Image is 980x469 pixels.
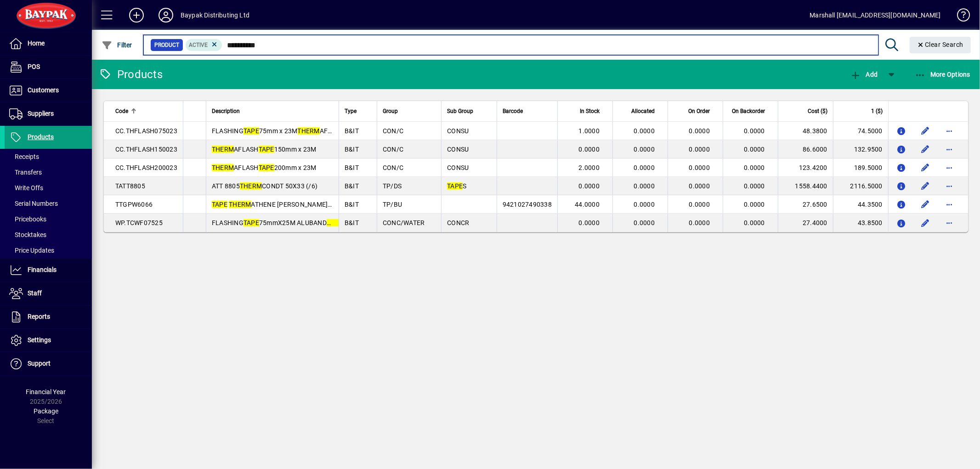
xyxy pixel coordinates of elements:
span: 1 ($) [871,106,883,116]
span: On Order [688,106,710,116]
button: More Options [912,66,973,83]
button: Clear [910,37,971,53]
span: TP/BU [383,201,402,208]
a: Stocktakes [5,227,92,243]
button: More options [942,142,957,157]
span: 1.0000 [579,127,600,135]
button: Edit [918,197,933,212]
span: B&IT [345,127,359,135]
span: CONC/WATER [383,219,425,226]
td: 132.9500 [833,140,888,158]
span: Allocated [631,106,655,116]
span: 0.0000 [689,164,710,171]
button: Add [122,7,151,23]
a: Write Offs [5,180,92,196]
span: Barcode [503,106,523,116]
span: Reports [28,313,50,320]
td: 44.3500 [833,195,888,214]
em: TAPE [244,127,259,135]
td: 74.5000 [833,122,888,140]
span: 0.0000 [744,219,765,226]
span: 0.0000 [634,164,655,171]
span: CON/C [383,164,403,171]
span: Price Updates [9,247,54,254]
span: FLASHING 75mmX25M ALUBAND ACRAFT [212,219,374,226]
span: Settings [28,336,51,344]
span: B&IT [345,182,359,190]
span: S [447,182,466,190]
span: CONSU [447,146,469,153]
a: Receipts [5,149,92,164]
span: Product [154,40,179,50]
span: 0.0000 [744,164,765,171]
span: 0.0000 [634,219,655,226]
span: B&IT [345,201,359,208]
div: Description [212,106,333,116]
td: 123.4200 [778,158,833,177]
div: In Stock [563,106,608,116]
em: TAPE [259,146,274,153]
span: Cost ($) [808,106,827,116]
span: FLASHING 75mm x 23M AFLASH [212,127,344,135]
span: TTGPW6066 [115,201,153,208]
span: Code [115,106,128,116]
a: Staff [5,282,92,305]
button: Edit [918,179,933,193]
a: Settings [5,329,92,352]
span: WP.TCWF07525 [115,219,163,226]
span: Add [850,71,878,78]
div: Type [345,106,371,116]
span: B&IT [345,164,359,171]
div: Baypak Distributing Ltd [181,8,249,23]
span: On Backorder [732,106,765,116]
span: ATHENE [PERSON_NAME] 60mm x 66M (20) [212,201,382,208]
span: 0.0000 [579,146,600,153]
span: 0.0000 [744,146,765,153]
span: 0.0000 [744,201,765,208]
a: Transfers [5,164,92,180]
div: On Backorder [729,106,773,116]
span: POS [28,63,40,70]
span: 0.0000 [634,127,655,135]
em: THERM [229,201,251,208]
span: 0.0000 [744,127,765,135]
a: Customers [5,79,92,102]
span: Type [345,106,357,116]
span: Clear Search [917,41,964,48]
div: Barcode [503,106,552,116]
button: More options [942,160,957,175]
a: Suppliers [5,102,92,125]
span: CC.THFLASH200023 [115,164,177,171]
span: Support [28,360,51,367]
em: TAPE [244,219,259,226]
button: More options [942,124,957,138]
em: TAPE [259,164,274,171]
em: TAPE [212,201,227,208]
span: Active [189,42,208,48]
span: Stocktakes [9,231,46,238]
td: 27.4000 [778,214,833,232]
span: CC.THFLASH075023 [115,127,177,135]
span: CONCR [447,219,469,226]
span: AFLASH 200mm x 23M [212,164,317,171]
span: 0.0000 [579,182,600,190]
span: Filter [102,41,132,49]
td: 48.3800 [778,122,833,140]
span: Products [28,133,54,141]
span: 0.0000 [744,182,765,190]
span: Receipts [9,153,39,160]
span: 44.0000 [575,201,600,208]
span: CONSU [447,164,469,171]
td: 27.6500 [778,195,833,214]
div: Group [383,106,436,116]
a: Knowledge Base [950,2,969,32]
a: POS [5,56,92,79]
span: Package [34,407,58,415]
span: Write Offs [9,184,43,192]
span: 0.0000 [634,146,655,153]
span: Customers [28,86,59,94]
span: Serial Numbers [9,200,58,207]
span: CONSU [447,127,469,135]
span: TP/DS [383,182,402,190]
span: Home [28,40,45,47]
